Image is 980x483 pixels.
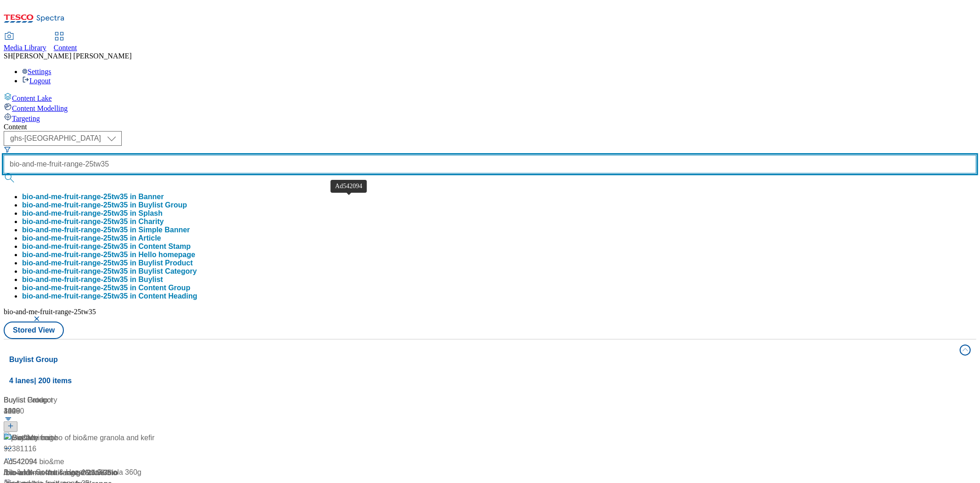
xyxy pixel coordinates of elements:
[22,276,163,284] div: bio-and-me-fruit-range-25tw35 in
[22,259,193,267] div: bio-and-me-fruit-range-25tw35 in
[4,123,976,131] div: Content
[54,33,77,52] a: Content
[13,52,131,60] span: [PERSON_NAME] [PERSON_NAME]
[12,104,68,112] span: Content Modelling
[22,259,193,267] button: bio-and-me-fruit-range-25tw35 in Buylist Product
[22,276,163,284] button: bio-and-me-fruit-range-25tw35 in Buylist
[22,234,161,242] button: bio-and-me-fruit-range-25tw35 in Article
[4,469,105,477] span: / bio-and-me-fruit-range-25tw35
[9,377,72,385] span: 4 lanes | 200 items
[4,113,976,123] a: Targeting
[138,267,197,275] span: Buylist Category
[12,432,38,443] div: Bio&Me
[138,234,161,242] span: Article
[22,242,191,251] button: bio-and-me-fruit-range-25tw35 in Content Stamp
[138,276,163,283] span: Buylist
[22,292,197,300] button: bio-and-me-fruit-range-25tw35 in Content Heading
[22,218,164,226] button: bio-and-me-fruit-range-25tw35 in Charity
[4,92,976,103] a: Content Lake
[4,33,46,52] a: Media Library
[22,226,190,234] button: bio-and-me-fruit-range-25tw35 in Simple Banner
[22,77,51,85] a: Logout
[4,456,37,467] div: Ad542094
[12,94,52,102] span: Content Lake
[22,251,195,259] button: bio-and-me-fruit-range-25tw35 in Hello homepage
[4,146,11,153] svg: Search Filters
[22,193,164,201] button: bio-and-me-fruit-range-25tw35 in Banner
[4,52,13,60] span: SH
[54,44,77,52] span: Content
[22,284,190,292] button: bio-and-me-fruit-range-25tw35 in Content Group
[138,259,193,267] span: Buylist Product
[22,68,51,75] a: Settings
[12,115,40,122] span: Targeting
[4,339,976,391] button: Buylist Group4 lanes| 200 items
[4,103,976,113] a: Content Modelling
[22,267,197,276] button: bio-and-me-fruit-range-25tw35 in Buylist Category
[22,251,195,259] div: bio-and-me-fruit-range-25tw35 in
[9,354,954,365] h4: Buylist Group
[4,406,119,417] div: 4649
[22,234,161,242] div: bio-and-me-fruit-range-25tw35 in
[4,322,64,339] button: Stored View
[22,209,163,218] button: bio-and-me-fruit-range-25tw35 in Splash
[22,267,197,276] div: bio-and-me-fruit-range-25tw35 in
[4,155,976,173] input: Search
[4,395,119,406] div: Buylist Category
[4,308,96,316] span: bio-and-me-fruit-range-25tw35
[22,201,187,209] button: bio-and-me-fruit-range-25tw35 in Buylist Group
[138,251,195,259] span: Hello homepage
[4,44,46,52] span: Media Library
